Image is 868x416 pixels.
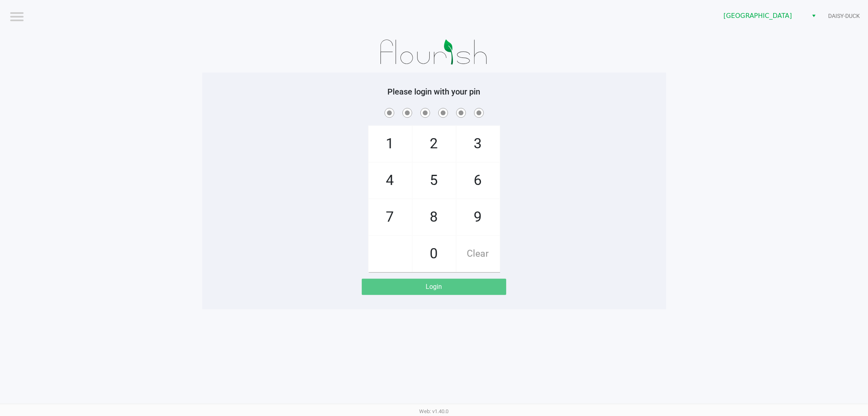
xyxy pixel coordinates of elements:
[457,126,500,162] span: 3
[369,163,412,198] span: 4
[457,236,500,272] span: Clear
[420,408,449,414] span: Web: v1.40.0
[413,126,456,162] span: 2
[457,163,500,198] span: 6
[457,199,500,235] span: 9
[808,9,820,23] button: Select
[413,163,456,198] span: 5
[413,199,456,235] span: 8
[724,11,803,21] span: [GEOGRAPHIC_DATA]
[369,126,412,162] span: 1
[208,87,660,97] h5: Please login with your pin
[413,236,456,272] span: 0
[828,12,860,20] span: DAISY-DUCK
[369,199,412,235] span: 7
